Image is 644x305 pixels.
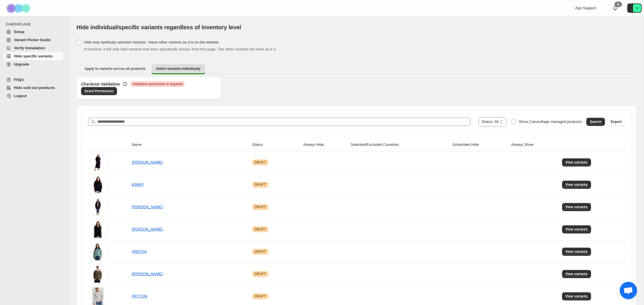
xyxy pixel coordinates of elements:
[620,282,637,299] div: Open chat
[3,76,63,84] a: FAQs
[14,46,45,50] span: Verify Installation
[6,22,65,27] span: CAMOUFLAGE
[575,6,596,10] span: App Support
[301,138,349,151] th: Always Hide
[132,272,163,276] a: [PERSON_NAME]
[566,227,588,232] span: View variants
[566,160,588,165] span: View variants
[85,66,146,71] span: Apply to variants across all products
[3,84,63,92] a: Hide sold out products
[85,89,114,93] span: Grant Permission
[562,181,591,189] button: View variants
[130,138,250,151] th: Name
[132,160,163,164] a: [PERSON_NAME]
[3,52,63,60] a: Hide specific variants
[255,249,266,254] span: DRAFT
[509,138,560,151] th: Always Show
[566,249,588,254] span: View variants
[614,1,622,7] div: 0
[14,62,29,66] span: Upgrade
[562,248,591,256] button: View variants
[3,60,63,68] a: Upgrade
[84,40,219,44] span: Hide only spefically selected variants - leave other variants as it is on the website
[566,294,588,299] span: View variants
[255,182,266,187] span: DRAFT
[590,119,601,124] span: Search
[3,92,63,100] a: Logout
[81,81,120,87] h3: Checkout Validation
[3,36,63,44] a: Variant Picker Guide
[255,205,266,209] span: DRAFT
[586,118,605,126] button: Search
[566,272,588,276] span: View variants
[633,4,641,12] span: Avatar with initials N
[133,82,183,86] span: Validation permission is required
[132,182,144,187] a: KIMMY
[562,158,591,166] button: View variants
[255,272,266,276] span: DRAFT
[132,227,163,231] a: [PERSON_NAME]
[156,66,201,71] span: Select variants individually
[14,86,55,90] span: Hide sold out products
[566,182,588,187] span: View variants
[562,270,591,278] button: View variants
[562,292,591,300] button: View variants
[14,54,53,58] span: Hide specific variants
[566,205,588,209] span: View variants
[14,38,50,42] span: Variant Picker Guide
[607,118,625,126] button: Export
[250,138,302,151] th: Status
[132,249,147,254] a: ARETHA
[562,203,591,211] button: View variants
[14,94,27,98] span: Logout
[81,87,117,95] a: Grant Permission
[255,294,266,299] span: DRAFT
[519,119,582,124] span: Show Camouflage managed products
[3,44,63,52] a: Verify Installation
[255,160,266,165] span: DRAFT
[3,28,63,36] a: Setup
[611,119,622,124] span: Export
[5,0,34,16] img: Camouflage
[451,138,510,151] th: Scheduled Hide
[80,64,150,73] button: Apply to variants across all products
[612,5,618,11] a: 0
[349,138,451,151] th: Selected/Excluded Countries
[627,3,642,13] button: Avatar with initials N
[14,30,24,34] span: Setup
[636,6,638,10] text: N
[255,227,266,232] span: DRAFT
[132,205,163,209] a: [PERSON_NAME]
[562,225,591,233] button: View variants
[14,77,24,82] span: FAQs
[132,294,147,298] a: PEYTON
[84,47,277,51] span: If checked, it will only hide variants that were specifically chosen from this page. The other va...
[151,64,205,74] button: Select variants individually
[76,24,241,30] span: Hide individual/specific variants regardless of inventory level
